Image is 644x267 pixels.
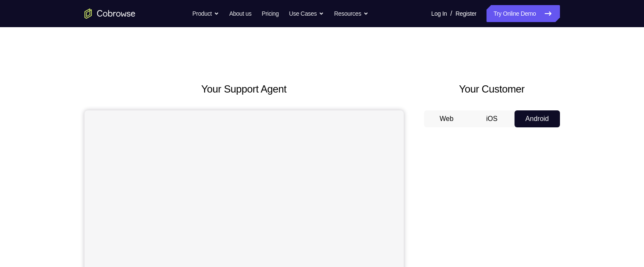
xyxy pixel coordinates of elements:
[424,82,560,97] h2: Your Customer
[84,8,135,19] a: Go to the home page
[334,5,368,22] button: Resources
[229,5,251,22] a: About us
[469,110,515,127] button: iOS
[84,82,404,97] h2: Your Support Agent
[515,110,560,127] button: Android
[192,5,219,22] button: Product
[424,110,470,127] button: Web
[487,5,560,22] a: Try Online Demo
[450,8,452,19] span: /
[289,5,324,22] button: Use Cases
[262,5,278,22] a: Pricing
[456,5,476,22] a: Register
[431,5,447,22] a: Log In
